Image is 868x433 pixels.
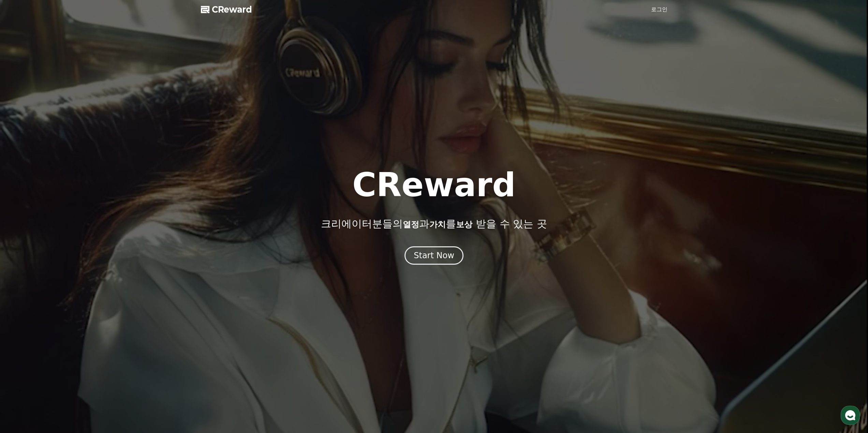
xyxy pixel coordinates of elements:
a: CReward [201,4,252,15]
a: Start Now [404,253,464,260]
p: 크리에이터분들의 과 를 받을 수 있는 곳 [321,218,547,230]
span: CReward [212,4,252,15]
span: 열정 [403,220,419,229]
a: 로그인 [651,5,667,14]
button: Start Now [404,246,464,265]
span: 가치 [429,220,446,229]
div: Start Now [414,250,454,261]
h1: CReward [352,169,516,201]
span: 보상 [456,220,472,229]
